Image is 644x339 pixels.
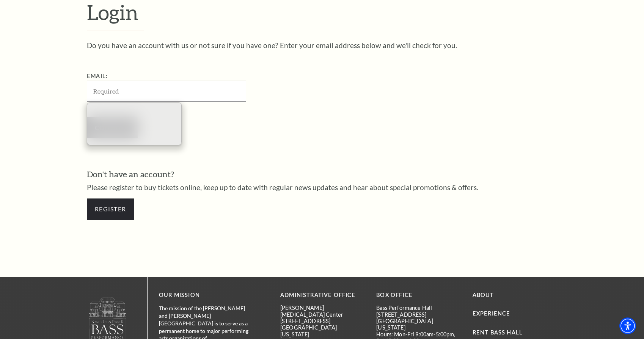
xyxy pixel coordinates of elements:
[159,291,254,300] p: OUR MISSION
[376,311,461,318] p: [STREET_ADDRESS]
[619,317,636,334] div: Accessibility Menu
[280,318,365,324] p: [STREET_ADDRESS]
[473,310,510,317] a: Experience
[280,324,365,337] p: [GEOGRAPHIC_DATA][US_STATE]
[280,291,365,300] p: Administrative Office
[87,184,557,191] p: Please register to buy tickets online, keep up to date with regular news updates and hear about s...
[87,169,557,180] h3: Don't have an account?
[87,81,246,102] input: Required
[87,42,557,49] p: Do you have an account with us or not sure if you have one? Enter your email address below and we...
[280,305,365,318] p: [PERSON_NAME][MEDICAL_DATA] Center
[87,73,108,79] label: Email:
[473,329,523,336] a: Rent Bass Hall
[376,305,461,311] p: Bass Performance Hall
[376,291,461,300] p: BOX OFFICE
[473,292,494,298] a: About
[376,318,461,331] p: [GEOGRAPHIC_DATA][US_STATE]
[87,198,134,220] a: Register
